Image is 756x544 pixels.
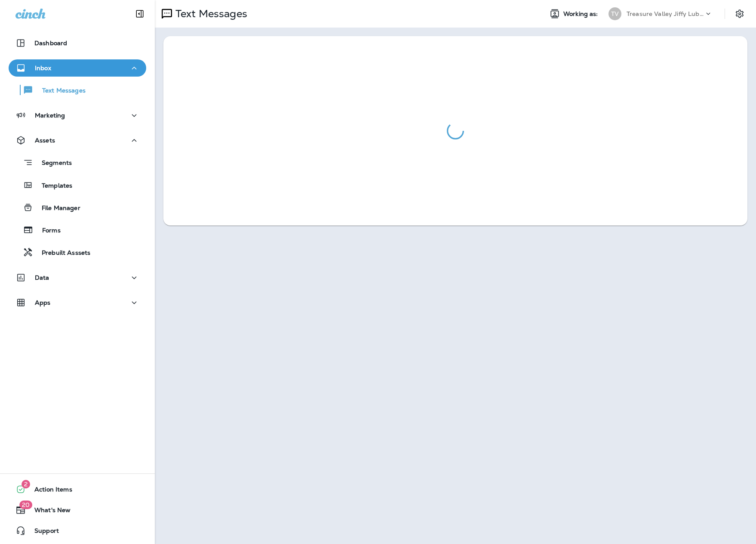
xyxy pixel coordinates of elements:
[563,10,600,18] span: Working as:
[9,221,146,239] button: Forms
[19,501,32,509] span: 20
[35,274,49,281] p: Data
[35,299,51,306] p: Apps
[9,269,146,286] button: Data
[608,7,621,20] div: TV
[35,137,55,144] p: Assets
[9,107,146,124] button: Marketing
[34,227,61,235] p: Forms
[9,153,146,172] button: Segments
[34,40,67,46] p: Dashboard
[33,182,72,190] p: Templates
[26,527,59,538] span: Support
[33,204,80,213] p: File Manager
[9,243,146,261] button: Prebuilt Asssets
[33,249,90,257] p: Prebuilt Asssets
[22,480,30,488] span: 2
[9,198,146,216] button: File Manager
[9,59,146,77] button: Inbox
[128,5,152,22] button: Collapse Sidebar
[9,481,146,498] button: 2Action Items
[26,507,71,517] span: What's New
[732,6,747,22] button: Settings
[9,176,146,194] button: Templates
[35,65,51,71] p: Inbox
[9,81,146,99] button: Text Messages
[9,132,146,149] button: Assets
[35,112,65,119] p: Marketing
[9,501,146,519] button: 20What's New
[627,10,704,17] p: Treasure Valley Jiffy Lube Group
[9,522,146,539] button: Support
[33,159,72,168] p: Segments
[26,486,72,496] span: Action Items
[9,294,146,311] button: Apps
[34,87,86,95] p: Text Messages
[9,34,146,52] button: Dashboard
[172,7,247,20] p: Text Messages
